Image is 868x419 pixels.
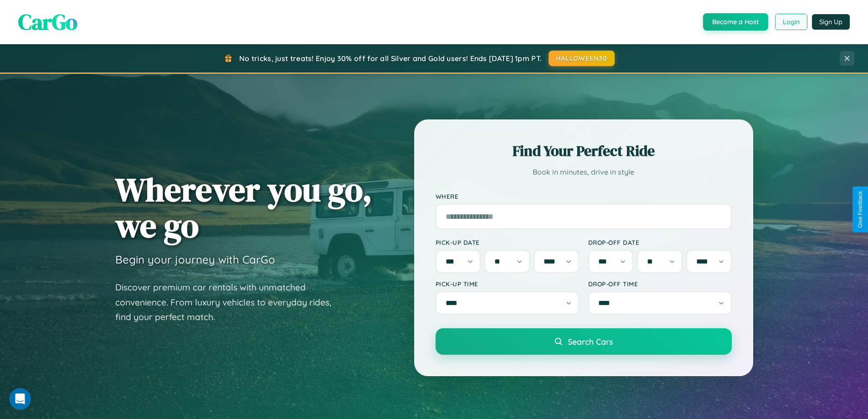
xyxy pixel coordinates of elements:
[115,253,275,266] h3: Begin your journey with CarGo
[857,191,863,228] div: Give Feedback
[436,192,732,200] label: Where
[115,280,343,325] p: Discover premium car rentals with unmatched convenience. From luxury vehicles to everyday rides, ...
[436,328,732,355] button: Search Cars
[588,280,732,288] label: Drop-off Time
[812,14,850,30] button: Sign Up
[436,166,732,179] p: Book in minutes, drive in style
[568,336,613,347] span: Search Cars
[703,13,768,31] button: Become a Host
[9,388,31,410] iframe: Intercom live chat
[588,238,732,246] label: Drop-off Date
[239,54,542,63] span: No tricks, just treats! Enjoy 30% off for all Silver and Gold users! Ends [DATE] 1pm PT.
[775,14,807,30] button: Login
[549,51,615,66] button: HALLOWEEN30
[18,7,77,37] span: CarGo
[115,171,372,243] h1: Wherever you go, we go
[436,238,579,246] label: Pick-up Date
[436,141,732,161] h2: Find Your Perfect Ride
[436,280,579,288] label: Pick-up Time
